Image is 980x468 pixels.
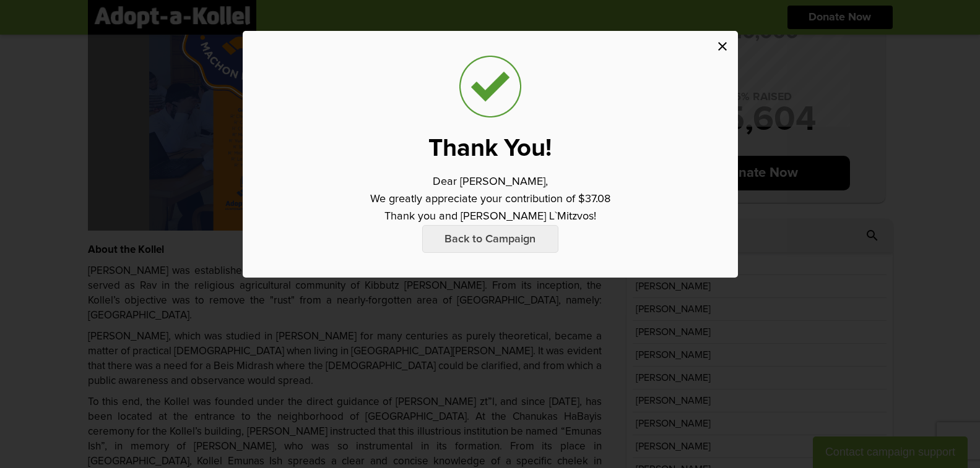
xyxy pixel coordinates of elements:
[715,39,730,54] i: close
[422,225,558,253] p: Back to Campaign
[384,208,596,225] p: Thank you and [PERSON_NAME] L`Mitzvos!
[370,190,610,208] p: We greatly appreciate your contribution of $37.08
[428,136,552,161] p: Thank You!
[433,173,548,190] p: Dear [PERSON_NAME],
[459,56,521,117] img: check_trans_bg.png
